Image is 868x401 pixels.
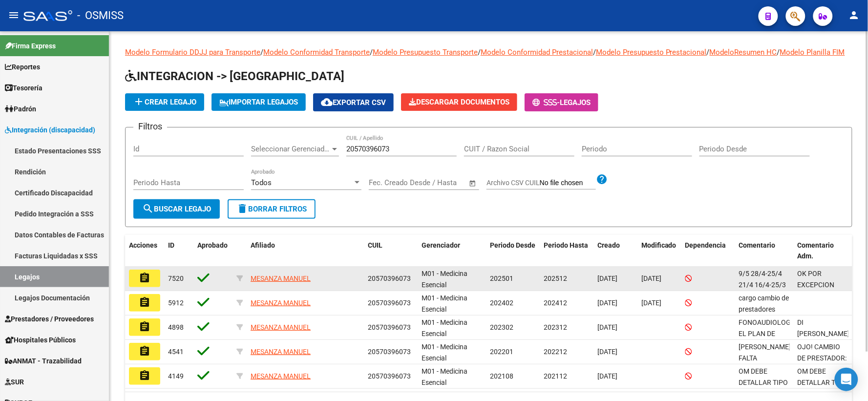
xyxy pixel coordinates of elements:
[681,235,735,267] datatable-header-cell: Dependencia
[544,274,567,282] span: 202512
[418,235,486,267] datatable-header-cell: Gerenciador
[481,48,593,57] a: Modelo Conformidad Prestacional
[142,205,211,213] span: Buscar Legajo
[251,348,311,356] span: MESANZA MANUEL
[129,241,157,249] span: Acciones
[251,145,330,153] span: Seleccionar Gerenciador
[637,235,681,267] datatable-header-cell: Modificado
[467,178,479,189] button: Open calendar
[125,69,344,83] span: INTEGRACION -> [GEOGRAPHIC_DATA]
[597,274,617,282] span: [DATE]
[139,272,150,284] mat-icon: assignment
[125,93,204,111] button: Crear Legajo
[5,62,40,72] span: Reportes
[142,203,154,214] mat-icon: search
[139,345,150,357] mat-icon: assignment
[641,299,661,307] span: [DATE]
[848,9,860,21] mat-icon: person
[835,368,858,391] div: Open Intercom Messenger
[251,372,311,380] span: MESANZA MANUEL
[5,356,82,366] span: ANMAT - Trazabilidad
[368,323,411,331] span: 20570396073
[641,274,661,282] span: [DATE]
[597,299,617,307] span: [DATE]
[422,294,467,313] span: M01 - Medicina Esencial
[321,98,386,107] span: Exportar CSV
[596,173,608,185] mat-icon: help
[422,270,467,289] span: M01 - Medicina Esencial
[532,98,560,107] span: -
[133,96,145,107] mat-icon: add
[8,9,20,21] mat-icon: menu
[710,48,777,57] a: ModeloResumen HC
[739,294,789,324] span: cargo cambio de prestadores 30/07
[251,274,311,282] span: MESANZA MANUEL
[422,367,467,386] span: M01 - Medicina Esencial
[409,178,457,187] input: End date
[125,48,260,57] a: Modelo Formulario DDJJ para Transporte
[133,98,196,106] span: Crear Legajo
[401,93,517,111] button: Descargar Documentos
[593,235,637,267] datatable-header-cell: Creado
[544,372,567,380] span: 202112
[364,235,418,267] datatable-header-cell: CUIL
[422,343,467,362] span: M01 - Medicina Esencial
[490,274,513,282] span: 202501
[368,348,411,356] span: 20570396073
[487,179,540,187] span: Archivo CSV CUIL
[490,348,513,356] span: 202201
[251,323,311,331] span: MESANZA MANUEL
[597,323,617,331] span: [DATE]
[133,199,220,219] button: Buscar Legajo
[168,299,184,307] span: 5912
[139,321,150,333] mat-icon: assignment
[409,98,509,106] span: Descargar Documentos
[544,241,588,249] span: Periodo Hasta
[490,323,513,331] span: 202302
[422,318,467,338] span: M01 - Medicina Esencial
[5,41,56,51] span: Firma Express
[685,241,726,249] span: Dependencia
[544,323,567,331] span: 202312
[77,5,124,26] span: - OSMISS
[368,372,411,380] span: 20570396073
[5,335,76,345] span: Hospitales Públicos
[560,98,591,107] span: Legajos
[263,48,370,57] a: Modelo Conformidad Transporte
[168,348,184,356] span: 4541
[321,96,333,108] mat-icon: cloud_download
[490,372,513,380] span: 202108
[368,274,411,282] span: 20570396073
[544,299,567,307] span: 202412
[422,241,460,249] span: Gerenciador
[168,323,184,331] span: 4898
[236,203,248,214] mat-icon: delete
[5,377,24,387] span: SUR
[164,235,193,267] datatable-header-cell: ID
[251,241,275,249] span: Afiliado
[540,179,596,188] input: Archivo CSV CUIL
[168,372,184,380] span: 4149
[247,235,364,267] datatable-header-cell: Afiliado
[125,235,164,267] datatable-header-cell: Acciones
[641,241,677,249] span: Modificado
[544,348,567,356] span: 202212
[313,93,394,111] button: Exportar CSV
[5,314,94,324] span: Prestadores / Proveedores
[133,120,167,133] h3: Filtros
[139,296,150,308] mat-icon: assignment
[597,372,617,380] span: [DATE]
[5,104,36,114] span: Padrón
[597,348,617,356] span: [DATE]
[739,241,776,249] span: Comentario
[368,241,382,249] span: CUIL
[373,48,478,57] a: Modelo Presupuesto Transporte
[168,274,184,282] span: 7520
[212,93,306,111] button: IMPORTAR LEGAJOS
[780,48,845,57] a: Modelo Planilla FIM
[197,241,228,249] span: Aprobado
[490,299,513,307] span: 202402
[236,205,307,213] span: Borrar Filtros
[368,299,411,307] span: 20570396073
[490,241,535,249] span: Periodo Desde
